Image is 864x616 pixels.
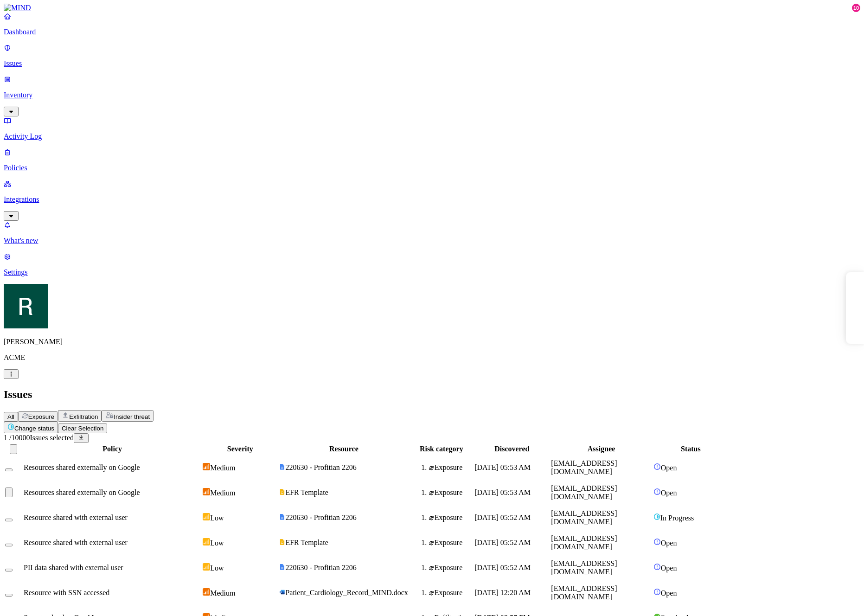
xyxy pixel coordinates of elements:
img: status-in-progress [7,423,14,430]
img: severity-low [203,513,210,520]
span: [DATE] 05:52 AM [474,513,531,521]
span: In Progress [660,514,694,522]
span: [EMAIL_ADDRESS][DOMAIN_NAME] [551,509,617,526]
p: Settings [4,268,860,276]
span: PII data shared with external user [24,564,123,571]
span: Medium [210,464,235,472]
img: status-open [653,538,661,545]
a: Policies [4,148,860,172]
img: Ron Rabinovich [4,284,48,328]
div: Exposure [429,488,473,497]
span: Exfiltration [69,413,98,420]
img: status-open [653,588,661,596]
img: severity-medium [203,588,210,596]
img: status-open [653,563,661,571]
p: Policies [4,164,860,172]
span: Resource with SSN accessed [24,589,109,597]
span: Low [210,564,224,572]
span: Resource shared with external user [24,513,128,521]
img: status-open [653,488,661,495]
span: [EMAIL_ADDRESS][DOMAIN_NAME] [551,584,617,601]
span: Low [210,514,224,522]
a: Activity Log [4,116,860,141]
p: Dashboard [4,28,860,36]
span: All [7,413,14,420]
span: Patient_Cardiology_Record_MIND.docx [285,589,408,597]
img: severity-low [203,538,210,545]
span: [DATE] 05:53 AM [474,488,531,496]
a: Settings [4,252,860,276]
span: Resources shared externally on Google [24,463,140,471]
button: Select row [5,488,13,497]
span: 220630 - Profitian 2206 [285,564,356,571]
a: Issues [4,44,860,68]
span: EFR Template [285,488,328,496]
span: Resource shared with external user [24,539,128,546]
p: Issues [4,59,860,68]
img: google-docs [279,514,285,520]
div: Exposure [429,463,473,472]
p: Integrations [4,195,860,204]
p: [PERSON_NAME] [4,338,860,346]
div: Exposure [429,564,473,572]
span: [EMAIL_ADDRESS][DOMAIN_NAME] [551,484,617,500]
a: MIND [4,4,860,12]
img: google-slides [279,539,285,545]
div: Status [653,445,728,453]
span: Medium [210,489,235,497]
span: Low [210,539,224,547]
a: Inventory [4,75,860,115]
a: What's new [4,221,860,245]
button: Select row [5,594,13,597]
span: [DATE] 12:20 AM [474,589,531,597]
button: Change status [4,422,58,433]
button: Select row [5,544,13,546]
p: ACME [4,353,860,362]
img: severity-low [203,563,210,571]
img: status-in-progress [653,513,660,520]
h2: Issues [4,388,860,401]
div: Exposure [429,589,473,597]
button: Select row [5,468,13,471]
div: Policy [24,445,201,453]
span: Open [661,564,677,572]
button: Select all [10,444,17,454]
span: EFR Template [285,539,328,546]
div: 10 [852,4,860,12]
p: What's new [4,237,860,245]
span: Open [661,589,677,597]
img: microsoft-word [279,589,285,595]
button: Select row [5,519,13,521]
span: / 10000 Issues selected [4,434,74,442]
span: [DATE] 05:52 AM [474,539,531,546]
span: 1 [4,434,7,442]
span: Open [661,489,677,497]
span: 220630 - Profitian 2206 [285,513,356,521]
span: Medium [210,589,235,597]
img: status-open [653,463,661,470]
img: google-docs [279,464,285,470]
div: Assignee [551,445,651,453]
span: 220630 - Profitian 2206 [285,463,356,471]
span: [DATE] 05:52 AM [474,564,531,571]
a: Integrations [4,180,860,219]
span: [EMAIL_ADDRESS][DOMAIN_NAME] [551,559,617,576]
a: Dashboard [4,12,860,36]
p: Inventory [4,91,860,99]
span: Resources shared externally on Google [24,488,140,496]
img: google-docs [279,564,285,570]
span: Open [661,539,677,547]
div: Discovered [474,445,549,453]
img: severity-medium [203,488,210,495]
div: Risk category [410,445,473,453]
img: severity-medium [203,463,210,470]
img: MIND [4,4,31,12]
div: Exposure [429,513,473,522]
span: [EMAIL_ADDRESS][DOMAIN_NAME] [551,534,617,551]
span: [DATE] 05:53 AM [474,463,531,471]
span: Open [661,464,677,472]
div: Resource [279,445,408,453]
button: Select row [5,569,13,571]
div: Severity [203,445,277,453]
div: Exposure [429,539,473,547]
